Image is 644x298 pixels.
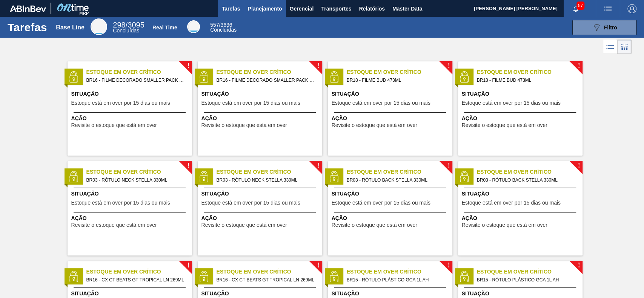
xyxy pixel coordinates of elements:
span: Estoque está em over por 15 dias ou mais [201,200,300,206]
span: Situação [332,90,450,98]
div: Visão em Cards [617,40,632,54]
span: Situação [71,90,190,98]
span: ! [578,63,580,69]
span: Ação [71,115,190,122]
span: 557 [210,22,219,28]
span: Revisite o estoque que está em over [332,222,417,228]
span: Ação [462,214,581,222]
span: Estoque em Over Crítico [477,268,583,276]
span: ! [578,263,580,268]
span: 57 [576,2,584,10]
div: Base Line [91,18,107,35]
span: Planejamento [247,4,282,13]
button: Notificações [564,3,588,14]
img: Logout [627,4,636,13]
span: Estoque está em over por 15 dias ou mais [462,200,561,206]
span: Master Data [392,4,422,13]
span: BR03 - RÓTULO NECK STELLA 330ML [86,176,186,184]
span: Estoque em Over Crítico [347,68,452,76]
span: BR03 - RÓTULO BACK STELLA 330ML [347,176,446,184]
span: Gerencial [290,4,314,13]
span: ! [447,163,450,168]
span: ! [317,263,320,268]
span: Situação [71,190,190,198]
span: Estoque está em over por 15 dias ou mais [71,200,170,206]
span: Revisite o estoque que está em over [201,222,287,228]
span: Estoque está em over por 15 dias ou mais [462,100,561,106]
img: status [68,271,79,282]
span: Estoque em Over Crítico [86,268,192,276]
span: Ação [332,115,450,122]
img: status [198,171,209,182]
span: Estoque em Over Crítico [86,68,192,76]
span: ! [447,263,450,268]
span: BR16 - CX CT BEATS GT TROPICAL LN 269ML [86,276,186,284]
span: Revisite o estoque que está em over [462,122,547,128]
span: BR15 - RÓTULO PLÁSTICO GCA 1L AH [477,276,576,284]
span: ! [447,63,450,69]
span: Ação [462,115,581,122]
span: ! [187,63,189,69]
span: Estoque em Over Crítico [217,68,322,76]
div: Real Time [152,24,177,31]
span: Situação [462,90,581,98]
span: Revisite o estoque que está em over [71,122,157,128]
img: status [328,171,340,182]
span: Estoque em Over Crítico [347,268,452,276]
span: ! [187,163,189,168]
span: Ação [332,214,450,222]
span: / 3636 [210,22,232,28]
img: status [68,171,79,182]
span: Situação [71,290,190,298]
span: Ação [201,214,320,222]
h1: Tarefas [8,23,47,32]
img: status [458,71,470,83]
span: Estoque está em over por 15 dias ou mais [332,200,430,206]
span: BR18 - FILME BUD 473ML [347,76,446,84]
div: Real Time [210,23,237,32]
span: Estoque está em over por 15 dias ou mais [332,100,430,106]
img: userActions [603,4,612,13]
img: TNhmsLtSVTkK8tSr43FrP2fwEKptu5GPRR3wAAAABJRU5ErkJggg== [10,5,46,12]
span: Concluídas [113,28,139,34]
span: Transportes [321,4,351,13]
span: Situação [201,190,320,198]
span: ! [578,163,580,168]
span: Estoque está em over por 15 dias ou mais [71,100,170,106]
span: ! [187,263,189,268]
span: Concluídas [210,27,237,33]
span: Situação [201,90,320,98]
span: Situação [462,190,581,198]
span: BR15 - RÓTULO PLÁSTICO GCA 1L AH [347,276,446,284]
span: Situação [201,290,320,298]
span: ! [317,63,320,69]
div: Real Time [187,20,200,33]
span: Ação [71,214,190,222]
span: Estoque em Over Crítico [217,268,322,276]
span: Estoque em Over Crítico [86,168,192,176]
span: Ação [201,115,320,122]
span: BR03 - RÓTULO BACK STELLA 330ML [477,176,576,184]
span: BR16 - CX CT BEATS GT TROPICAL LN 269ML [217,276,316,284]
span: 298 [113,21,125,29]
img: status [68,71,79,83]
span: Situação [332,290,450,298]
img: status [328,71,340,83]
span: / 3095 [113,21,144,29]
span: BR03 - RÓTULO NECK STELLA 330ML [217,176,316,184]
span: Tarefas [222,4,240,13]
div: Base Line [56,24,85,31]
span: Situação [332,190,450,198]
span: BR16 - FILME DECORADO SMALLER PACK 269ML [86,76,186,84]
img: status [458,171,470,182]
button: Filtro [572,20,636,35]
span: Estoque em Over Crítico [477,68,583,76]
span: Relatórios [359,4,384,13]
span: Estoque em Over Crítico [217,168,322,176]
div: Visão em Lista [603,40,617,54]
span: Revisite o estoque que está em over [332,122,417,128]
img: status [458,271,470,282]
img: status [198,271,209,282]
img: status [328,271,340,282]
span: Estoque em Over Crítico [477,168,583,176]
